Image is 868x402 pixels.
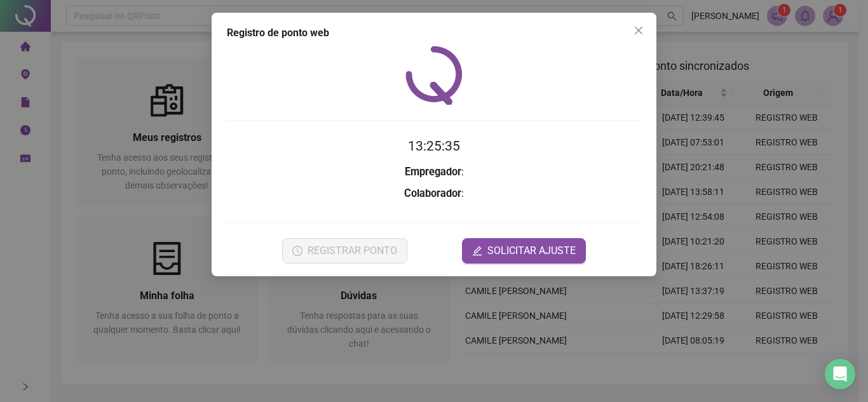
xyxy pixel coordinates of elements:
[487,243,576,258] span: SOLICITAR AJUSTE
[227,185,641,202] h3: :
[634,25,644,36] span: close
[825,359,855,389] div: Open Intercom Messenger
[462,238,586,264] button: editSOLICITAR AJUSTE
[628,20,649,41] button: Close
[405,166,461,178] strong: Empregador
[227,164,641,180] h3: :
[227,25,641,41] div: Registro de ponto web
[472,246,482,256] span: edit
[405,46,463,105] img: QRPoint
[404,187,461,199] strong: Colaborador
[408,138,460,154] time: 13:25:35
[282,238,407,264] button: REGISTRAR PONTO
